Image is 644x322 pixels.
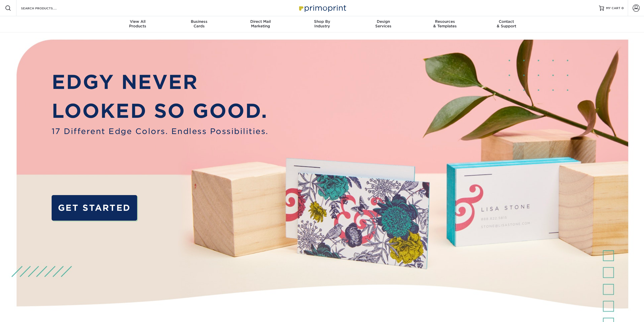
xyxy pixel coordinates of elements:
div: & Support [476,19,537,28]
p: LOOKED SO GOOD. [52,97,268,126]
span: Direct Mail [230,19,291,24]
div: Industry [291,19,353,28]
span: 17 Different Edge Colors. Endless Possibilities. [52,126,268,137]
span: 0 [621,6,624,10]
img: Primoprint [297,3,347,13]
a: DesignServices [353,16,414,32]
div: Products [107,19,169,28]
span: Business [168,19,230,24]
div: Cards [168,19,230,28]
div: Marketing [230,19,291,28]
span: Design [353,19,414,24]
span: Contact [476,19,537,24]
input: SEARCH PRODUCTS..... [20,5,70,11]
a: GET STARTED [52,195,137,220]
div: Services [353,19,414,28]
a: Contact& Support [476,16,537,32]
span: MY CART [606,6,620,10]
a: View AllProducts [107,16,169,32]
span: Resources [414,19,476,24]
p: EDGY NEVER [52,68,268,97]
a: BusinessCards [168,16,230,32]
span: Shop By [291,19,353,24]
a: Direct MailMarketing [230,16,291,32]
div: & Templates [414,19,476,28]
a: Resources& Templates [414,16,476,32]
a: Shop ByIndustry [291,16,353,32]
span: View All [107,19,169,24]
